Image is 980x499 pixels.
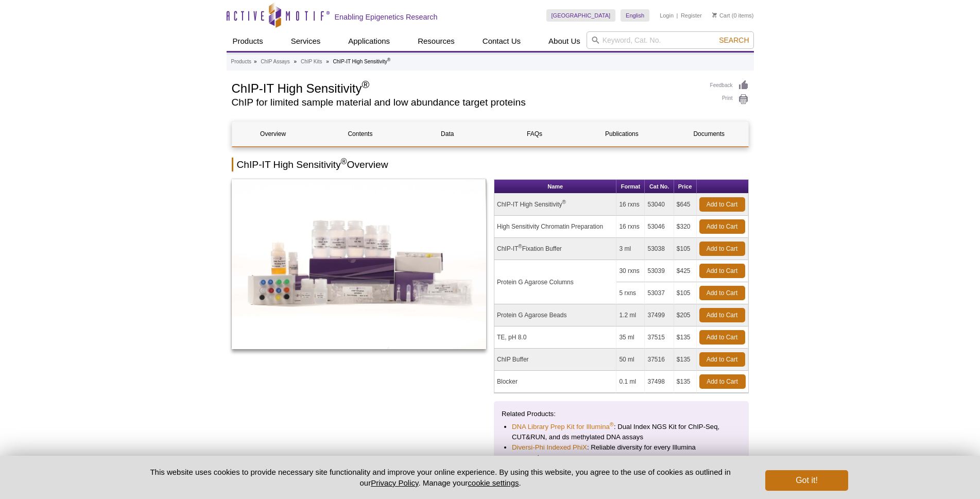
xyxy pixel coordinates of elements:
th: Cat No. [645,180,674,194]
img: ChIP-IT High Sensitivity Kit [232,179,487,349]
a: Overview [232,122,314,146]
td: $425 [674,260,697,282]
td: 37498 [645,371,674,393]
sup: ® [518,244,522,249]
td: $135 [674,371,697,393]
a: Add to Cart [699,197,745,212]
a: Add to Cart [699,374,746,389]
td: 1.2 ml [616,304,645,326]
a: Products [231,57,251,66]
td: 37516 [645,349,674,371]
a: Add to Cart [699,286,745,300]
td: ChIP-IT High Sensitivity [494,194,616,216]
td: Blocker [494,371,616,393]
td: High Sensitivity Chromatin Preparation [494,216,616,238]
td: 53046 [645,216,674,238]
td: $320 [674,216,697,238]
a: Data [406,122,488,146]
sup: ® [362,79,369,90]
td: 5 rxns [616,282,645,304]
td: ChIP-IT Fixation Buffer [494,238,616,260]
a: Add to Cart [699,219,745,234]
li: ChIP-IT High Sensitivity [333,59,391,64]
a: Feedback [710,80,749,91]
a: Register [681,12,702,19]
td: $105 [674,282,697,304]
p: This website uses cookies to provide necessary site functionality and improve your online experie... [132,467,749,488]
td: 53039 [645,260,674,282]
td: 3 ml [616,238,645,260]
a: Login [660,12,674,19]
th: Name [494,180,616,194]
li: » [326,59,329,64]
li: » [294,59,297,64]
td: $105 [674,238,697,260]
td: 16 rxns [616,194,645,216]
a: Add to Cart [699,308,745,322]
td: 16 rxns [616,216,645,238]
td: 35 ml [616,326,645,349]
a: Products [227,31,269,51]
a: Cart [712,12,730,19]
a: Diversi-Phi Indexed PhiX [512,442,587,453]
a: Documents [668,122,750,146]
input: Keyword, Cat. No. [587,31,754,49]
td: 30 rxns [616,260,645,282]
a: Contents [319,122,401,146]
td: $135 [674,349,697,371]
td: Protein G Agarose Beads [494,304,616,326]
h2: Enabling Epigenetics Research [335,12,438,22]
a: Resources [411,31,461,51]
td: 37515 [645,326,674,349]
td: $205 [674,304,697,326]
li: | [677,9,678,22]
h2: ChIP-IT High Sensitivity Overview [232,158,749,171]
td: Protein G Agarose Columns [494,260,616,304]
td: $645 [674,194,697,216]
li: : Reliable diversity for every Illumina sequencing run [512,442,731,463]
td: TE, pH 8.0 [494,326,616,349]
a: ChIP Assays [261,57,290,66]
a: Add to Cart [699,330,745,345]
sup: ® [341,157,347,166]
sup: ® [387,57,390,62]
span: Search [719,36,749,44]
button: Search [716,36,752,45]
button: Got it! [765,470,848,491]
sup: ® [562,199,566,205]
h1: ChIP-IT High Sensitivity [232,80,700,95]
li: (0 items) [712,9,754,22]
img: Your Cart [712,12,717,18]
a: Add to Cart [699,242,745,256]
a: Publications [581,122,663,146]
a: Applications [342,31,396,51]
li: : Dual Index NGS Kit for ChIP-Seq, CUT&RUN, and ds methylated DNA assays [512,422,731,442]
td: 53040 [645,194,674,216]
p: Related Products: [502,409,741,419]
td: 50 ml [616,349,645,371]
a: ChIP Kits [301,57,322,66]
a: Privacy Policy [371,478,418,487]
th: Price [674,180,697,194]
a: About Us [542,31,587,51]
a: DNA Library Prep Kit for Illumina® [512,422,614,432]
td: ChIP Buffer [494,349,616,371]
a: Print [710,94,749,105]
td: $135 [674,326,697,349]
li: » [254,59,257,64]
a: FAQs [493,122,575,146]
td: 37499 [645,304,674,326]
sup: ® [610,421,614,427]
td: 53037 [645,282,674,304]
button: cookie settings [468,478,519,487]
td: 53038 [645,238,674,260]
a: Services [285,31,327,51]
a: Add to Cart [699,264,745,278]
a: Add to Cart [699,352,745,367]
a: Contact Us [476,31,527,51]
td: 0.1 ml [616,371,645,393]
h2: ChIP for limited sample material and low abundance target proteins [232,98,700,107]
th: Format [616,180,645,194]
a: [GEOGRAPHIC_DATA] [546,9,616,22]
a: English [621,9,649,22]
